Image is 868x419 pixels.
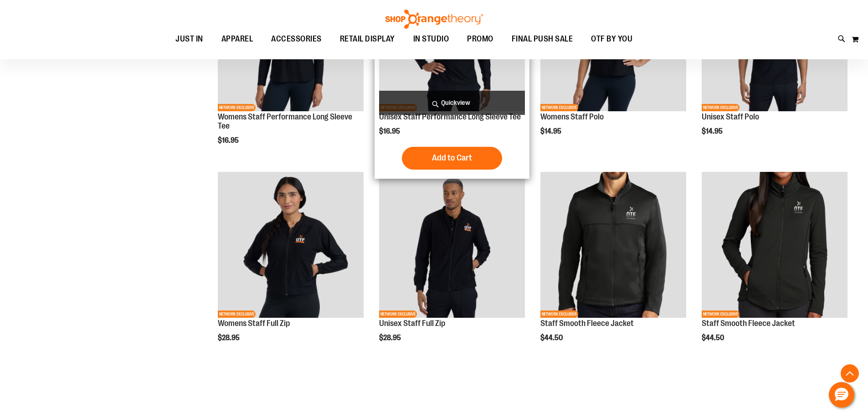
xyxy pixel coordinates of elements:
[536,167,691,365] div: product
[702,319,795,328] a: Staff Smooth Fleece Jacket
[218,112,352,130] a: Womens Staff Performance Long Sleeve Tee
[540,334,564,342] span: $44.50
[218,136,240,145] span: $16.95
[218,104,256,111] span: NETWORK EXCLUSIVE
[503,29,582,50] a: FINAL PUSH SALE
[582,29,642,50] a: OTF BY YOU
[271,29,322,49] span: ACCESSORIES
[262,29,331,50] a: ACCESSORIES
[702,127,724,135] span: $14.95
[697,167,852,365] div: product
[375,167,529,365] div: product
[702,334,725,342] span: $44.50
[829,382,854,408] button: Hello, have a question? Let’s chat.
[221,29,253,49] span: APPAREL
[379,172,525,318] img: Unisex Staff Full Zip
[702,104,740,111] span: NETWORK EXCLUSIVE
[379,172,525,319] a: Unisex Staff Full ZipNETWORK EXCLUSIVE
[540,310,578,318] span: NETWORK EXCLUSIVE
[540,112,604,121] a: Womens Staff Polo
[702,310,740,318] span: NETWORK EXCLUSIVE
[540,104,578,111] span: NETWORK EXCLUSIVE
[591,29,632,49] span: OTF BY YOU
[467,29,493,49] span: PROMO
[212,29,262,50] a: APPAREL
[379,127,401,135] span: $16.95
[218,319,290,328] a: Womens Staff Full Zip
[218,172,364,319] a: Womens Staff Full ZipNETWORK EXCLUSIVE
[413,29,449,49] span: IN STUDIO
[340,29,395,49] span: RETAIL DISPLAY
[432,153,472,163] span: Add to Cart
[404,29,458,49] a: IN STUDIO
[540,172,686,319] a: Product image for Smooth Fleece JacketNETWORK EXCLUSIVE
[379,112,521,121] a: Unisex Staff Performance Long Sleeve Tee
[458,29,503,50] a: PROMO
[702,112,759,121] a: Unisex Staff Polo
[402,147,502,170] button: Add to Cart
[512,29,573,49] span: FINAL PUSH SALE
[384,10,484,29] img: Shop Orangetheory
[841,364,859,383] button: Back To Top
[218,334,241,342] span: $28.95
[331,29,404,50] a: RETAIL DISPLAY
[379,319,445,328] a: Unisex Staff Full Zip
[379,91,525,115] a: Quickview
[213,167,368,365] div: product
[166,29,212,50] a: JUST IN
[702,172,847,319] a: Product image for Smooth Fleece JacketNETWORK EXCLUSIVE
[540,172,686,318] img: Product image for Smooth Fleece Jacket
[540,319,634,328] a: Staff Smooth Fleece Jacket
[218,310,256,318] span: NETWORK EXCLUSIVE
[175,29,203,49] span: JUST IN
[702,172,847,318] img: Product image for Smooth Fleece Jacket
[540,127,563,135] span: $14.95
[218,172,364,318] img: Womens Staff Full Zip
[379,334,402,342] span: $28.95
[379,310,417,318] span: NETWORK EXCLUSIVE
